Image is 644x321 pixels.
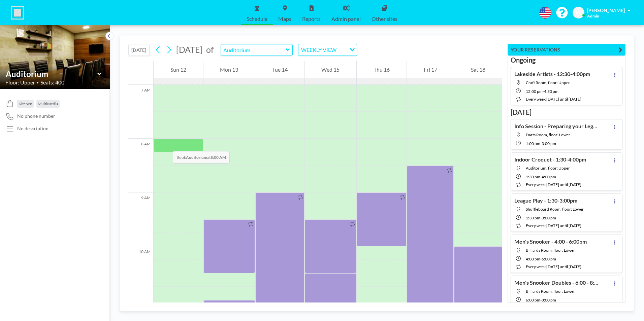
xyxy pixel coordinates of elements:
[587,13,599,19] span: Admin
[526,207,584,212] span: Shuffleboard Room, floor: Lower
[37,80,39,85] span: •
[544,89,558,94] span: 4:30 PM
[128,44,150,56] button: [DATE]
[5,79,35,86] span: Floor: Upper
[526,182,581,187] span: every week [DATE] until [DATE]
[540,256,542,261] span: -
[540,215,542,220] span: -
[173,151,230,164] span: Book at
[526,80,570,85] span: Craft Room, floor: Upper
[542,141,556,146] span: 3:00 PM
[40,79,64,86] span: Seats: 400
[454,61,502,78] div: Sat 18
[302,16,321,22] span: Reports
[305,61,357,78] div: Wed 15
[203,61,255,78] div: Mon 13
[542,297,556,302] span: 8:00 PM
[542,215,556,220] span: 3:00 PM
[255,61,304,78] div: Tue 14
[247,16,267,22] span: Schedule
[526,174,540,179] span: 1:30 PM
[128,192,153,246] div: 9 AM
[211,155,226,160] b: 8:00 AM
[540,174,542,179] span: -
[526,97,581,102] span: every week [DATE] until [DATE]
[206,44,214,55] span: of
[128,139,153,192] div: 8 AM
[176,44,203,55] span: [DATE]
[526,256,540,261] span: 4:00 PM
[526,141,540,146] span: 1:00 PM
[17,113,55,119] span: No phone number
[540,297,542,302] span: -
[6,69,97,79] input: Auditorium
[372,16,397,22] span: Other sites
[19,101,32,106] span: Kitchen
[526,289,575,294] span: Billiards Room, floor: Lower
[514,279,599,286] h4: Men's Snooker Doubles - 6:00 - 8:00pm
[542,256,556,261] span: 6:00 PM
[221,44,286,56] input: Auditorium
[514,197,577,204] h4: League Play - 1:30-3:00pm
[154,61,203,78] div: Sun 12
[511,108,622,116] h3: [DATE]
[339,45,346,54] input: Search for option
[526,264,581,269] span: every week [DATE] until [DATE]
[11,6,24,20] img: organization-logo
[526,166,570,171] span: Auditorium, floor: Upper
[357,61,407,78] div: Thu 16
[17,126,49,132] div: No description
[508,44,625,56] button: YOUR RESERVATIONS
[514,156,586,163] h4: Indoor Croquet - 1:30-4:00pm
[526,223,581,228] span: every week [DATE] until [DATE]
[186,155,207,160] b: Auditorium
[514,238,587,245] h4: Men's Snooker - 4:00 - 6:00pm
[542,174,556,179] span: 4:00 PM
[526,297,540,302] span: 6:00 PM
[514,71,590,77] h4: Lakeside Artists - 12:30-4:00pm
[575,10,582,16] span: AC
[128,85,153,139] div: 7 AM
[331,16,361,22] span: Admin panel
[514,123,599,130] h4: Info Session - Preparing your Legacy
[540,141,542,146] span: -
[278,16,291,22] span: Maps
[526,89,543,94] span: 12:00 PM
[543,89,544,94] span: -
[526,132,570,137] span: Darts Room, floor: Lower
[587,7,625,13] span: [PERSON_NAME]
[407,61,454,78] div: Fri 17
[38,101,58,106] span: MultiMedia
[128,246,153,300] div: 10 AM
[298,44,357,56] div: Search for option
[300,45,338,54] span: WEEKLY VIEW
[526,248,575,253] span: Billiards Room, floor: Lower
[511,56,622,64] h3: Ongoing
[526,215,540,220] span: 1:30 PM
